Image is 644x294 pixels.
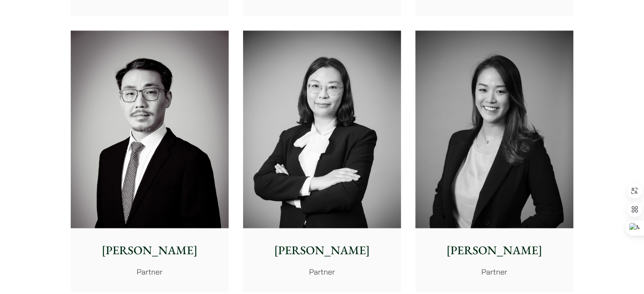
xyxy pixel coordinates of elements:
[422,242,567,259] p: [PERSON_NAME]
[250,242,394,259] p: [PERSON_NAME]
[71,30,229,292] a: [PERSON_NAME] Partner
[250,266,394,278] p: Partner
[243,30,401,292] a: [PERSON_NAME] Partner
[77,266,222,278] p: Partner
[422,266,567,278] p: Partner
[77,242,222,259] p: [PERSON_NAME]
[415,30,573,292] a: [PERSON_NAME] Partner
